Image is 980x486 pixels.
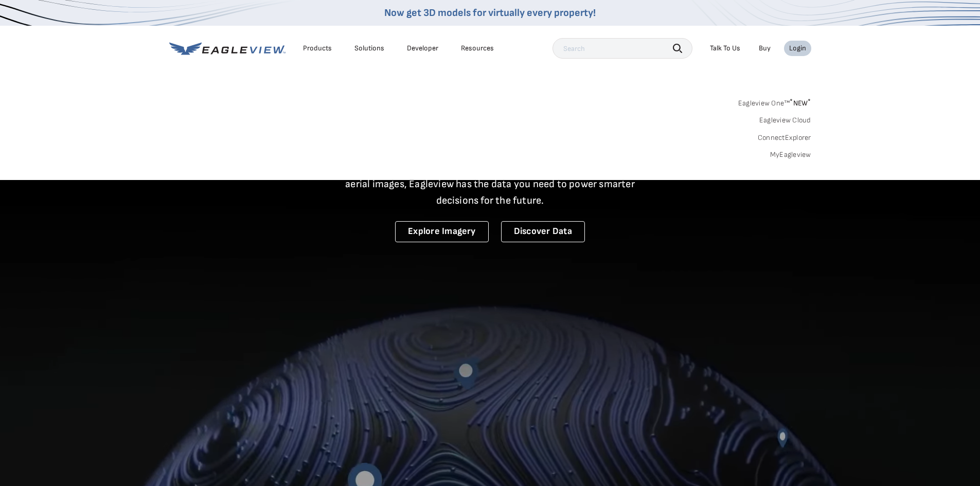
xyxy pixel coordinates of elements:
[354,44,384,53] div: Solutions
[303,44,332,53] div: Products
[789,44,806,53] div: Login
[738,96,811,107] a: Eagleview One™*NEW*
[759,44,771,53] a: Buy
[770,150,811,159] a: MyEagleview
[710,44,740,53] div: Talk To Us
[395,221,489,242] a: Explore Imagery
[790,99,811,107] span: NEW
[553,38,692,59] input: Search
[407,44,438,53] a: Developer
[501,221,585,242] a: Discover Data
[384,7,596,19] a: Now get 3D models for virtually every property!
[759,116,811,125] a: Eagleview Cloud
[333,159,648,209] p: A new era starts here. Built on more than 3.5 billion high-resolution aerial images, Eagleview ha...
[461,44,494,53] div: Resources
[758,133,811,142] a: ConnectExplorer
